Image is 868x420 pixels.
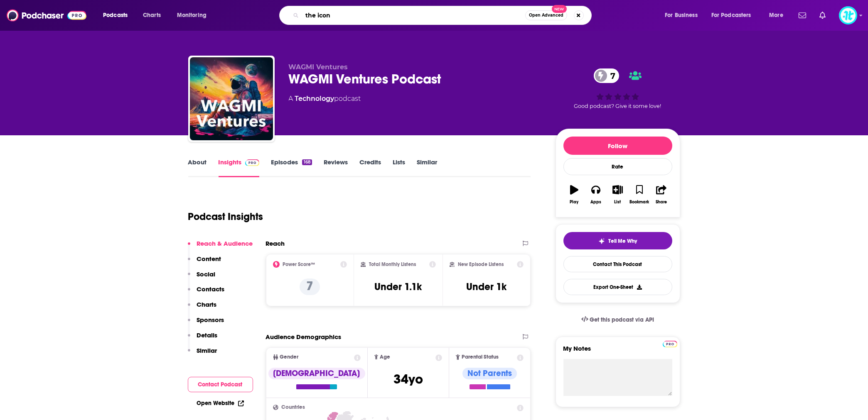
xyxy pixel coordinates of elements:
[177,10,207,21] span: Monitoring
[575,310,661,330] a: Get this podcast via API
[266,239,285,247] h2: Reach
[656,200,667,205] div: Share
[467,281,507,293] h3: Under 1k
[393,371,423,387] span: 34 yo
[302,9,525,22] input: Search podcasts, credits, & more...
[574,103,661,109] span: Good podcast? Give it some love!
[839,6,857,24] span: Logged in as ImpactTheory
[103,10,128,21] span: Podcasts
[190,57,273,140] img: WAGMI Ventures Podcast
[188,239,253,255] button: Reach & Audience
[590,200,601,205] div: Apps
[143,10,161,21] span: Charts
[816,8,829,22] a: Show notifications dropdown
[615,200,621,205] div: List
[7,7,86,23] img: Podchaser - Follow, Share and Rate Podcasts
[462,368,517,379] div: Not Parents
[188,285,225,300] button: Contacts
[525,10,567,20] button: Open AdvancedNew
[711,10,751,21] span: For Podcasters
[188,377,253,392] button: Contact Podcast
[171,9,217,22] button: open menu
[197,285,225,293] p: Contacts
[300,278,320,295] p: 7
[563,232,672,249] button: tell me why sparkleTell Me Why
[289,63,348,71] span: WAGMI Ventures
[393,158,405,177] a: Lists
[197,300,217,308] p: Charts
[280,354,299,360] span: Gender
[271,158,312,177] a: Episodes168
[302,159,312,165] div: 168
[563,137,672,155] button: Follow
[570,200,578,205] div: Play
[458,261,504,267] h2: New Episode Listens
[607,180,628,210] button: List
[266,333,342,341] h2: Audience Demographics
[197,400,244,407] a: Open Website
[706,9,763,22] button: open menu
[590,316,654,323] span: Get this podcast via API
[602,68,620,83] span: 7
[629,180,650,210] button: Bookmark
[563,279,672,295] button: Export One-Sheet
[197,331,218,339] p: Details
[359,158,381,177] a: Credits
[629,200,649,205] div: Bookmark
[563,180,585,210] button: Play
[763,9,794,22] button: open menu
[598,238,605,244] img: tell me why sparkle
[188,347,217,362] button: Similar
[374,281,422,293] h3: Under 1.1k
[417,158,437,177] a: Similar
[283,261,315,267] h2: Power Score™
[197,347,217,354] p: Similar
[219,158,260,177] a: InsightsPodchaser Pro
[665,10,698,21] span: For Business
[663,339,677,347] a: Pro website
[369,261,416,267] h2: Total Monthly Listens
[769,10,783,21] span: More
[650,180,672,210] button: Share
[138,9,166,22] a: Charts
[268,368,365,379] div: [DEMOGRAPHIC_DATA]
[563,256,672,272] a: Contact This Podcast
[608,238,637,244] span: Tell Me Why
[380,354,390,360] span: Age
[563,344,672,359] label: My Notes
[188,270,216,286] button: Social
[188,300,217,316] button: Charts
[197,316,224,324] p: Sponsors
[282,405,305,410] span: Countries
[552,5,567,13] span: New
[529,13,563,17] span: Open Advanced
[188,316,224,331] button: Sponsors
[462,354,499,360] span: Parental Status
[188,210,263,223] h1: Podcast Insights
[839,6,857,24] img: User Profile
[197,255,221,263] p: Content
[188,158,207,177] a: About
[795,8,809,22] a: Show notifications dropdown
[197,239,253,247] p: Reach & Audience
[659,9,708,22] button: open menu
[245,159,260,166] img: Podchaser Pro
[556,63,680,115] div: 7Good podcast? Give it some love!
[295,95,334,103] a: Technology
[594,68,620,83] a: 7
[197,270,216,278] p: Social
[839,6,857,24] button: Show profile menu
[188,255,221,270] button: Content
[585,180,607,210] button: Apps
[188,331,218,347] button: Details
[287,6,600,25] div: Search podcasts, credits, & more...
[663,341,677,347] img: Podchaser Pro
[324,158,348,177] a: Reviews
[563,158,672,175] div: Rate
[289,94,361,104] div: A podcast
[97,9,138,22] button: open menu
